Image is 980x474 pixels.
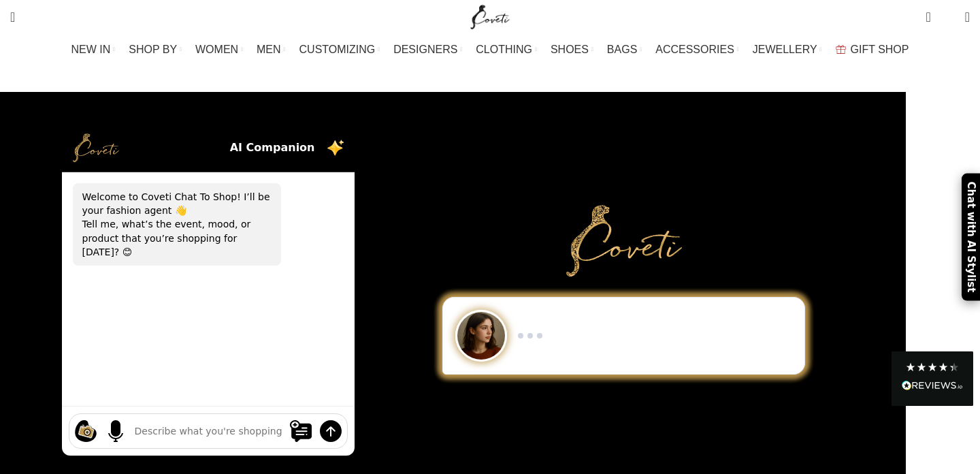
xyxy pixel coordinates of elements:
[655,43,734,56] span: ACCESSORIES
[927,7,937,17] span: 0
[476,36,537,63] a: CLOTHING
[195,43,238,56] span: WOMEN
[902,381,963,390] img: REVIEWS.io
[892,351,973,406] div: Read All Reviews
[851,43,909,56] span: GIFT SHOP
[71,43,111,56] span: NEW IN
[393,36,462,63] a: DESIGNERS
[753,36,822,63] a: JEWELLERY
[607,36,642,63] a: BAGS
[902,378,963,396] div: Read All Reviews
[129,43,177,56] span: SHOP BY
[919,3,937,31] a: 0
[3,3,22,31] a: Search
[3,36,977,63] div: Main navigation
[129,36,182,63] a: SHOP BY
[941,3,955,31] div: My Wishlist
[195,36,243,63] a: WOMEN
[393,43,457,56] span: DESIGNERS
[299,36,380,63] a: CUSTOMIZING
[836,36,909,63] a: GIFT SHOP
[468,10,513,22] a: Site logo
[257,36,285,63] a: MEN
[836,45,846,54] img: GiftBag
[476,43,532,56] span: CLOTHING
[607,43,637,56] span: BAGS
[944,14,954,24] span: 0
[551,43,589,56] span: SHOES
[71,36,116,63] a: NEW IN
[753,43,817,56] span: JEWELLERY
[905,362,960,373] div: 4.28 Stars
[257,43,281,56] span: MEN
[566,205,682,276] img: Primary Gold
[551,36,593,63] a: SHOES
[299,43,376,56] span: CUSTOMIZING
[655,36,739,63] a: ACCESSORIES
[433,297,815,375] div: Chat to Shop demo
